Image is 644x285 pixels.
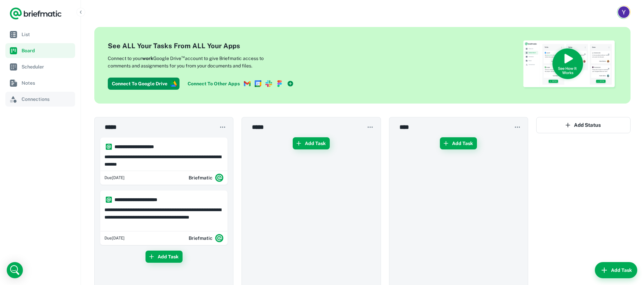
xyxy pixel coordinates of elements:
span: List [22,31,72,38]
img: https://app.briefmatic.com/assets/integrations/system.png [106,144,112,150]
a: Connect To Other Apps [185,78,296,90]
button: Add Task [595,262,637,278]
b: work [142,56,153,61]
button: Add Task [293,137,330,149]
a: Notes [5,76,75,90]
a: List [5,27,75,42]
img: system.png [215,174,223,182]
span: Connections [22,95,72,103]
h6: Briefmatic [189,174,213,181]
span: Monday, Oct 13 [104,175,125,181]
span: Board [22,47,72,54]
img: https://app.briefmatic.com/assets/integrations/system.png [106,197,112,203]
sup: ™ [181,54,185,59]
a: Board [5,43,75,58]
button: Connect To Google Drive [108,78,180,90]
h4: See ALL Your Tasks From ALL Your Apps [108,41,296,51]
a: Scheduler [5,59,75,74]
span: Notes [22,79,72,87]
p: Connect to your Google Drive account to give Briefmatic access to comments and assignments for yo... [108,54,286,69]
span: Scheduler [22,63,72,70]
a: Connections [5,92,75,107]
button: Add Task [440,137,477,149]
img: system.png [215,234,223,242]
button: Add Status [536,117,631,133]
div: Open Intercom Messenger [7,262,23,278]
a: Logo [9,7,62,20]
span: Monday, Oct 13 [104,235,125,241]
button: Add Task [146,251,183,263]
img: Yen Lung Lee [618,6,630,18]
img: See How Briefmatic Works [523,40,617,90]
div: Briefmatic [189,231,223,245]
button: Account button [617,5,631,19]
h6: Briefmatic [189,234,213,242]
div: Briefmatic [189,171,223,184]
